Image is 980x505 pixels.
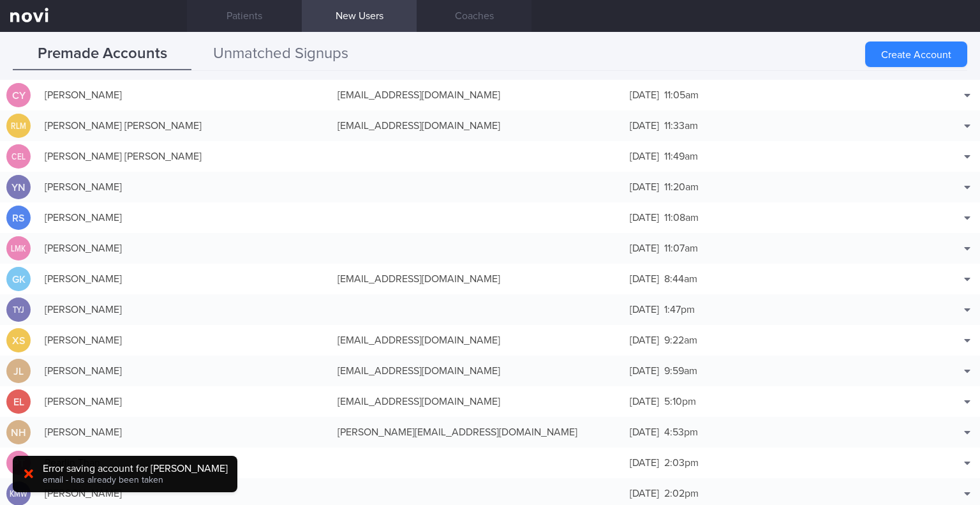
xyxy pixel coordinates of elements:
div: [PERSON_NAME] [38,389,331,414]
div: [EMAIL_ADDRESS][DOMAIN_NAME] [331,266,624,292]
div: EL [6,389,31,414]
span: [DATE] [630,243,659,253]
div: [PERSON_NAME] [PERSON_NAME] [38,144,331,169]
div: LMK [8,236,29,261]
span: [DATE] [630,488,659,499]
div: [PERSON_NAME] [38,419,331,445]
span: 11:08am [664,213,699,223]
button: Premade Accounts [13,38,191,70]
span: 2:03pm [664,458,699,468]
span: [DATE] [630,396,659,407]
div: RLM [8,114,29,139]
div: PT [6,451,31,476]
span: [DATE] [630,335,659,345]
span: 11:49am [664,151,698,162]
div: [EMAIL_ADDRESS][DOMAIN_NAME] [331,358,624,384]
button: Create Account [865,41,967,67]
div: NH [6,420,31,445]
span: [DATE] [630,151,659,162]
div: [PERSON_NAME] [38,328,331,353]
span: [DATE] [630,427,659,437]
button: Unmatched Signups [191,38,370,70]
div: YN [6,175,31,200]
span: [DATE] [630,213,659,223]
span: email - has already been taken [43,476,163,485]
div: [EMAIL_ADDRESS][DOMAIN_NAME] [331,328,624,353]
div: [EMAIL_ADDRESS][DOMAIN_NAME] [331,389,624,414]
span: 11:05am [664,90,699,100]
div: [PERSON_NAME] [38,297,331,322]
span: 9:22am [664,335,697,345]
div: [PERSON_NAME] [38,266,331,292]
div: [PERSON_NAME] [38,236,331,261]
span: 1:47pm [664,305,695,315]
span: [DATE] [630,121,659,131]
span: [DATE] [630,366,659,376]
span: [DATE] [630,458,659,468]
span: 4:53pm [664,427,698,437]
div: Pearlin Than [38,450,331,476]
div: [PERSON_NAME] [38,174,331,200]
span: 8:44am [664,274,697,284]
div: [PERSON_NAME] [PERSON_NAME] [38,113,331,139]
span: 2:02pm [664,488,699,499]
div: [EMAIL_ADDRESS][DOMAIN_NAME] [331,113,624,139]
span: 5:10pm [664,396,696,407]
div: RS [6,206,31,230]
span: [DATE] [630,90,659,100]
span: 11:20am [664,182,699,192]
span: [DATE] [630,274,659,284]
span: 9:59am [664,366,697,376]
span: 11:33am [664,121,698,131]
div: [PERSON_NAME] [38,358,331,384]
div: JL [6,359,31,384]
div: CEL [8,144,29,169]
div: [PERSON_NAME] [38,82,331,108]
span: [DATE] [630,305,659,315]
div: [EMAIL_ADDRESS][DOMAIN_NAME] [331,82,624,108]
span: [DATE] [630,182,659,192]
span: 11:07am [664,243,698,253]
div: Error saving account for [PERSON_NAME] [43,462,228,475]
div: [PERSON_NAME] [38,205,331,230]
div: [PERSON_NAME][EMAIL_ADDRESS][DOMAIN_NAME] [331,419,624,445]
div: TYJ [8,298,29,322]
div: XS [6,328,31,353]
div: CY [6,83,31,108]
div: GK [6,267,31,292]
